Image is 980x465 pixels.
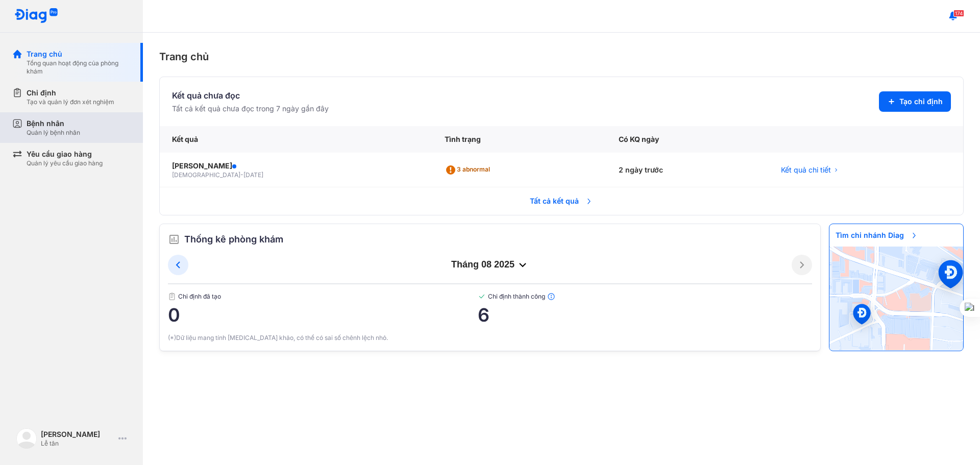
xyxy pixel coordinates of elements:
div: [PERSON_NAME] [41,429,114,439]
img: order.5a6da16c.svg [168,233,180,246]
div: Quản lý bệnh nhân [27,129,80,137]
div: Bệnh nhân [27,118,80,129]
div: Tổng quan hoạt động của phòng khám [27,59,131,76]
span: Chỉ định đã tạo [168,292,478,301]
img: info.7e716105.svg [547,292,555,301]
div: Trang chủ [27,49,131,59]
div: 2 ngày trước [606,153,769,188]
img: logo [14,8,58,24]
div: Tình trạng [432,126,606,153]
div: tháng 08 2025 [188,259,792,271]
img: logo [16,428,37,449]
span: Tất cả kết quả [524,190,599,212]
div: (*)Dữ liệu mang tính [MEDICAL_DATA] khảo, có thể có sai số chênh lệch nhỏ. [168,333,812,342]
div: Tạo và quản lý đơn xét nghiệm [27,98,114,106]
span: 174 [953,10,964,17]
span: [DEMOGRAPHIC_DATA] [172,171,240,179]
span: Thống kê phòng khám [184,232,283,247]
button: Tạo chỉ định [879,91,951,112]
div: 3 abnormal [445,162,494,178]
div: Yêu cầu giao hàng [27,149,103,159]
div: [PERSON_NAME] [172,161,420,171]
span: 0 [168,305,478,325]
span: Tạo chỉ định [899,96,943,107]
div: Chỉ định [27,88,114,98]
span: 6 [478,305,812,325]
span: Chỉ định thành công [478,292,812,301]
div: Có KQ ngày [606,126,769,153]
span: [DATE] [243,171,263,179]
img: document.50c4cfd0.svg [168,292,176,301]
span: Tìm chi nhánh Diag [829,224,924,247]
span: Kết quả chi tiết [781,165,831,175]
div: Lễ tân [41,439,114,448]
div: Tất cả kết quả chưa đọc trong 7 ngày gần đây [172,104,329,114]
div: Kết quả chưa đọc [172,89,329,102]
span: - [240,171,243,179]
div: Trang chủ [159,49,964,64]
img: checked-green.01cc79e0.svg [478,292,486,301]
div: Quản lý yêu cầu giao hàng [27,159,103,167]
div: Kết quả [160,126,432,153]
